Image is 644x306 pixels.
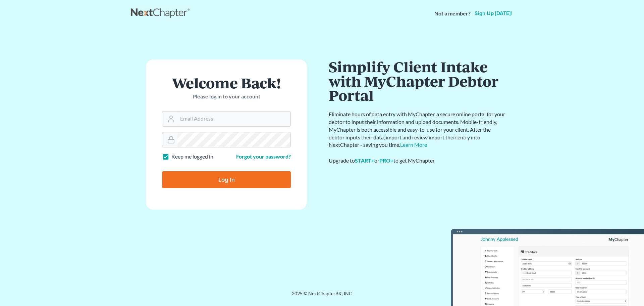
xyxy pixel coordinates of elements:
[473,11,513,16] a: Sign up [DATE]!
[131,290,513,302] div: 2025 © NextChapterBK, INC
[329,111,506,149] p: Eliminate hours of data entry with MyChapter, a secure online portal for your debtor to input the...
[236,153,291,160] a: Forgot your password?
[355,157,374,164] a: START+
[329,157,506,165] div: Upgrade to or to get MyChapter
[162,171,291,188] input: Log In
[434,10,471,17] strong: Not a member?
[400,141,427,148] a: Learn More
[177,112,290,126] input: Email Address
[379,157,393,164] a: PRO+
[171,153,213,161] label: Keep me logged in
[162,76,291,90] h1: Welcome Back!
[162,93,291,100] p: Please log in to your account
[329,59,506,102] h1: Simplify Client Intake with MyChapter Debtor Portal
